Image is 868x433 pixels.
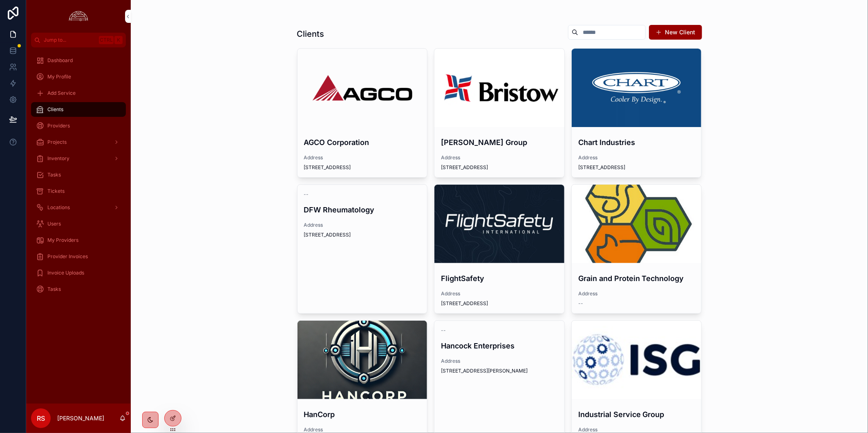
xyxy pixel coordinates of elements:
[47,139,67,145] span: Projects
[47,188,65,194] span: Tickets
[434,48,565,178] a: [PERSON_NAME] GroupAddress[STREET_ADDRESS]
[441,154,558,161] span: Address
[304,191,309,198] span: --
[31,282,126,297] a: Tasks
[31,216,126,231] a: Users
[578,164,695,171] span: [STREET_ADDRESS]
[297,184,428,314] a: --DFW RheumatologyAddress[STREET_ADDRESS]
[441,290,558,297] span: Address
[47,123,70,129] span: Providers
[578,273,695,284] h4: Grain and Protein Technology
[649,25,702,40] button: New Client
[298,321,427,399] div: 778c0795d38c4790889d08bccd6235bd28ab7647284e7b1cd2b3dc64200782bb.png
[441,340,558,351] h4: Hancock Enterprises
[47,204,70,211] span: Locations
[47,221,61,227] span: Users
[434,185,564,263] div: 1633977066381.jpeg
[37,413,45,423] span: RS
[434,49,564,127] div: Bristow-Logo.png
[578,154,695,161] span: Address
[31,184,126,199] a: Tickets
[31,266,126,280] a: Invoice Uploads
[304,137,421,148] h4: AGCO Corporation
[31,167,126,182] a: Tasks
[31,151,126,166] a: Inventory
[441,300,558,307] span: [STREET_ADDRESS]
[31,249,126,264] a: Provider Invoices
[47,253,88,260] span: Provider Invoices
[297,48,428,178] a: AGCO CorporationAddress[STREET_ADDRESS]
[441,273,558,284] h4: FlightSafety
[47,57,73,64] span: Dashboard
[572,49,702,127] div: 1426109293-7d24997d20679e908a7df4e16f8b392190537f5f73e5c021cd37739a270e5c0f-d.png
[441,164,558,171] span: [STREET_ADDRESS]
[47,74,71,80] span: My Profile
[47,172,61,178] span: Tasks
[304,426,421,433] span: Address
[434,184,565,314] a: FlightSafetyAddress[STREET_ADDRESS]
[31,102,126,117] a: Clients
[115,37,122,43] span: K
[31,118,126,133] a: Providers
[297,28,324,40] h1: Clients
[67,10,90,23] img: App logo
[441,327,446,334] span: --
[31,86,126,100] a: Add Service
[304,154,421,161] span: Address
[571,48,702,178] a: Chart IndustriesAddress[STREET_ADDRESS]
[572,321,702,399] div: the_industrial_service_group_logo.jpeg
[571,184,702,314] a: Grain and Protein TechnologyAddress--
[31,135,126,150] a: Projects
[47,286,61,292] span: Tasks
[578,290,695,297] span: Address
[304,409,421,420] h4: HanCorp
[31,33,126,47] button: Jump to...CtrlK
[26,47,131,307] div: scrollable content
[578,426,695,433] span: Address
[47,106,63,113] span: Clients
[47,237,78,243] span: My Providers
[57,414,104,422] p: [PERSON_NAME]
[47,90,76,96] span: Add Service
[578,300,583,307] span: --
[304,232,421,238] span: [STREET_ADDRESS]
[298,49,427,127] div: AGCO-Logo.wine-2.png
[304,164,421,171] span: [STREET_ADDRESS]
[47,155,69,162] span: Inventory
[441,358,558,364] span: Address
[441,368,558,374] span: [STREET_ADDRESS][PERSON_NAME]
[578,409,695,420] h4: Industrial Service Group
[441,137,558,148] h4: [PERSON_NAME] Group
[99,36,114,44] span: Ctrl
[31,233,126,248] a: My Providers
[31,200,126,215] a: Locations
[31,53,126,68] a: Dashboard
[578,137,695,148] h4: Chart Industries
[304,222,421,228] span: Address
[304,204,421,215] h4: DFW Rheumatology
[31,69,126,84] a: My Profile
[44,37,96,43] span: Jump to...
[572,185,702,263] div: channels4_profile.jpg
[47,270,84,276] span: Invoice Uploads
